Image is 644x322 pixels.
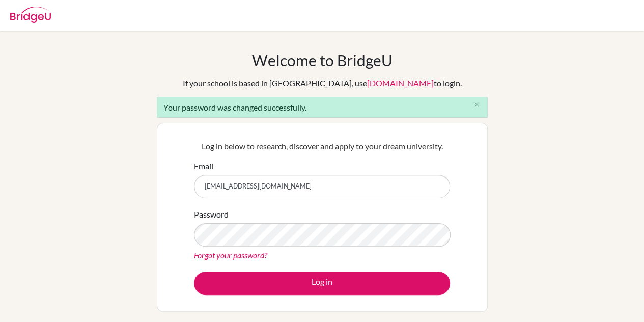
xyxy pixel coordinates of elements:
h1: Welcome to BridgeU [252,51,393,69]
label: Password [194,208,229,221]
button: Log in [194,272,450,295]
img: Bridge-U [10,7,51,23]
button: Close [467,97,487,113]
a: [DOMAIN_NAME] [367,78,434,88]
div: If your school is based in [GEOGRAPHIC_DATA], use to login. [183,77,462,89]
label: Email [194,160,213,172]
a: Forgot your password? [194,250,267,260]
i: close [473,101,481,109]
div: Your password was changed successfully. [157,97,488,118]
p: Log in below to research, discover and apply to your dream university. [194,140,450,152]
